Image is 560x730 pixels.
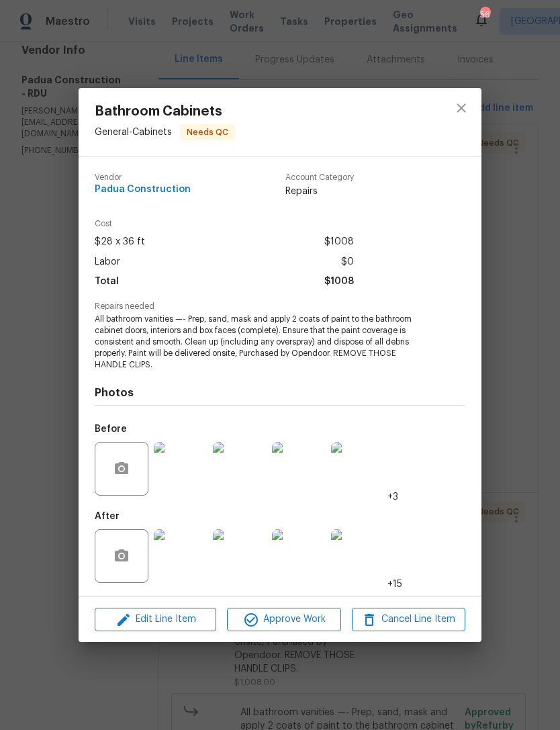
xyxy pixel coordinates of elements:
span: Bathroom Cabinets [95,104,235,119]
button: Cancel Line Item [352,608,465,631]
span: Total [95,272,119,291]
span: All bathroom vanities —- Prep, sand, mask and apply 2 coats of paint to the bathroom cabinet door... [95,314,428,370]
span: Approve Work [231,611,336,628]
div: 56 [480,8,489,21]
span: +3 [387,490,398,504]
button: Edit Line Item [95,608,216,631]
span: Edit Line Item [99,611,212,628]
h4: Photos [95,386,465,400]
span: Repairs [285,185,354,198]
h5: After [95,512,120,521]
span: Padua Construction [95,185,191,195]
span: Labor [95,253,120,272]
span: General - Cabinets [95,128,172,137]
span: Cancel Line Item [356,611,461,628]
span: Needs QC [181,126,234,139]
span: Repairs needed [95,302,465,311]
span: $0 [341,253,354,272]
span: Cost [95,220,354,228]
span: +15 [387,578,402,591]
h5: Before [95,424,127,434]
span: $28 x 36 ft [95,232,145,252]
span: Vendor [95,173,191,182]
span: $1008 [324,232,354,252]
button: close [445,92,477,124]
button: Approve Work [227,608,340,631]
span: Account Category [285,173,354,182]
span: $1008 [324,272,354,291]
